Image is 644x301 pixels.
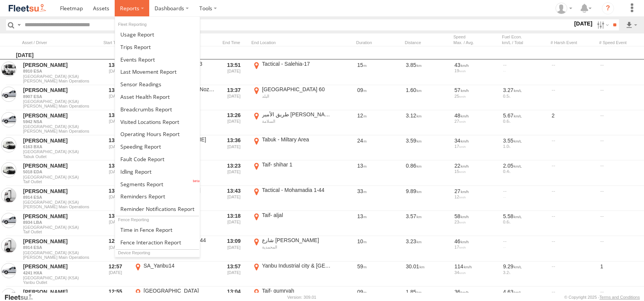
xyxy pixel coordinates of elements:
[219,237,248,260] div: Exited after selected date range
[455,112,498,119] div: 48
[251,86,335,109] label: Click to View Event Location
[115,53,200,66] a: Full Events Report
[23,188,97,195] a: [PERSON_NAME]
[23,162,97,169] a: [PERSON_NAME]
[115,153,200,165] a: Fault Code Report
[503,270,546,275] div: 3.2
[219,60,248,84] div: Exited after selected date range
[115,90,200,103] a: Asset Health Report
[455,195,498,199] div: 12
[405,212,450,235] div: 3.57
[23,124,97,129] span: [GEOGRAPHIC_DATA] (KSA)
[23,263,97,270] a: [PERSON_NAME]
[455,144,498,149] div: 17
[1,263,16,278] a: View Asset in Asset Management
[455,87,498,93] div: 57
[115,178,200,190] a: Segments Report
[115,165,200,178] a: Idling Report
[1,137,16,152] a: View Asset in Asset Management
[23,288,97,295] a: [PERSON_NAME]
[219,111,248,135] div: Exited after selected date range
[503,119,546,124] div: 0.6
[115,103,200,116] a: Breadcrumbs Report
[23,144,97,149] a: 6163 BXA
[23,87,97,93] a: [PERSON_NAME]
[23,255,97,260] span: Filter Results to this Group
[455,213,498,220] div: 58
[357,188,367,194] span: 33
[573,19,594,28] label: [DATE]
[405,161,450,185] div: 0.86
[101,60,130,84] div: Entered prior to selected date range
[1,112,16,127] a: View Asset in Asset Management
[23,238,97,245] a: [PERSON_NAME]
[405,40,450,45] div: Click to Sort
[455,238,498,245] div: 46
[262,60,334,67] div: Tactical - Salehia-17
[115,65,200,78] a: Last Movement Report
[455,68,498,73] div: 19
[23,119,97,124] a: 5942 NSA
[357,62,367,68] span: 15
[405,136,450,160] div: 3.59
[251,237,335,260] label: Click to View Event Location
[219,262,248,286] div: Exited after selected date range
[405,60,450,84] div: 3.85
[251,262,335,286] label: Click to View Event Location
[144,287,215,294] div: [GEOGRAPHIC_DATA]
[357,138,367,144] span: 24
[101,111,130,135] div: Entered prior to selected date range
[23,62,97,68] a: [PERSON_NAME]
[262,86,334,93] div: [GEOGRAPHIC_DATA] 60
[4,293,39,301] a: Visit our Website
[251,136,335,160] label: Click to View Event Location
[405,237,450,260] div: 3.23
[23,175,97,179] span: [GEOGRAPHIC_DATA] (KSA)
[23,195,97,200] a: 8914 ESA
[219,161,248,185] div: Exited after selected date range
[101,187,130,210] div: Entered prior to selected date range
[219,40,248,45] div: Click to Sort
[287,295,316,299] div: Version: 309.01
[101,40,130,45] div: Click to Sort
[455,263,498,270] div: 114
[23,74,97,79] span: [GEOGRAPHIC_DATA] (KSA)
[357,238,367,244] span: 10
[503,213,546,220] div: 5.58
[101,262,130,286] div: Entered prior to selected date range
[455,288,498,295] div: 36
[262,262,334,269] div: Yanbu Industrial city & [GEOGRAPHIC_DATA]
[23,220,97,225] a: 8934 LBA
[23,270,97,276] a: 4241 HXA
[405,262,450,286] div: 30.01
[23,104,97,108] span: Filter Results to this Group
[1,162,16,177] a: View Asset in Asset Management
[357,163,367,169] span: 13
[405,86,450,109] div: 1.60
[101,136,130,160] div: Entered prior to selected date range
[503,137,546,144] div: 3.55
[115,78,200,90] a: Sensor Readings
[262,119,334,124] div: السلامة
[23,179,97,184] span: Filter Results to this Group
[101,161,130,185] div: Entered prior to selected date range
[602,2,614,14] i: ?
[23,213,97,220] a: [PERSON_NAME]
[23,230,97,234] span: Filter Results to this Group
[251,60,335,84] label: Click to View Event Location
[455,169,498,174] div: 15
[115,41,200,53] a: Trips Report
[455,94,498,98] div: 25
[115,223,200,236] a: Time in Fences Report
[262,237,334,244] div: شارع [PERSON_NAME]
[23,79,97,83] span: Filter Results to this Group
[251,187,335,210] label: Click to View Event Location
[219,86,248,109] div: Exited after selected date range
[405,111,450,135] div: 3.12
[405,187,450,210] div: 9.89
[357,289,367,295] span: 09
[219,187,248,210] div: Exited after selected date range
[23,149,97,154] span: [GEOGRAPHIC_DATA] (KSA)
[23,154,97,159] span: Filter Results to this Group
[251,212,335,235] label: Click to View Event Location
